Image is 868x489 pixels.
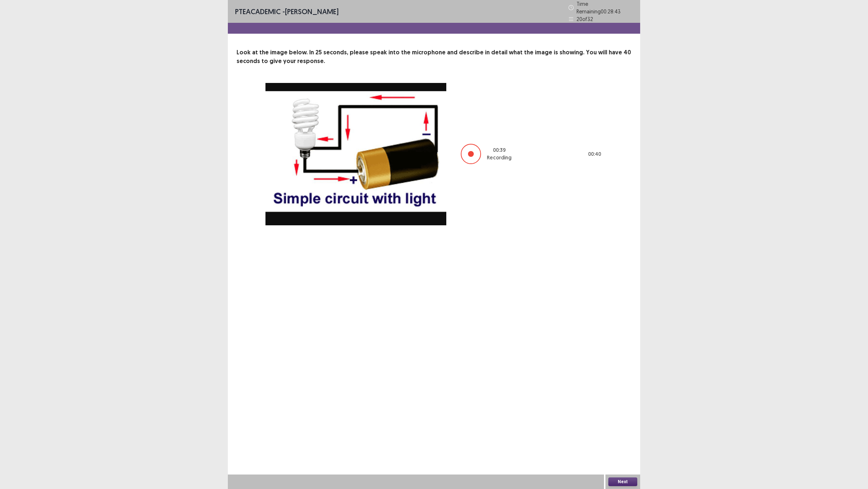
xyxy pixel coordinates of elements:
[237,48,631,66] p: Look at the image below. In 25 seconds, please speak into the microphone and describe in detail w...
[588,150,601,158] p: 00 : 40
[608,477,637,486] button: Next
[265,83,446,225] img: image-description
[235,6,339,17] p: - [PERSON_NAME]
[493,146,506,154] p: 00 : 39
[576,15,593,23] p: 20 of 32
[487,154,511,162] p: Recording
[235,7,281,16] span: PTE academic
